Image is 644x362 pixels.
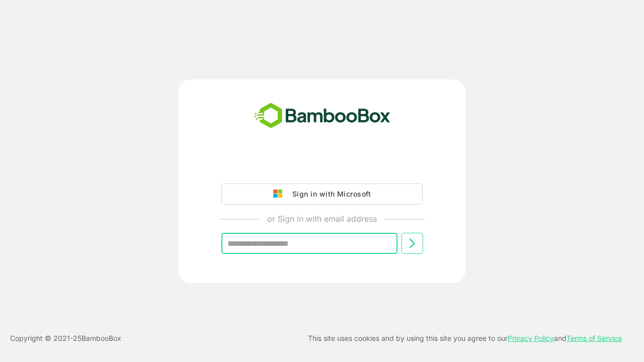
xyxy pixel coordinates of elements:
img: google [273,190,287,199]
a: Terms of Service [567,334,622,342]
button: Sign in with Microsoft [221,184,423,205]
iframe: Sign in with Google Button [216,155,428,177]
p: or Sign in with email address [267,213,377,225]
img: bamboobox [249,100,396,133]
div: Sign in with Microsoft [287,188,371,201]
p: This site uses cookies and by using this site you agree to our and [308,332,622,344]
p: Copyright © 2021- 25 BambooBox [10,332,121,344]
a: Privacy Policy [508,334,554,342]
